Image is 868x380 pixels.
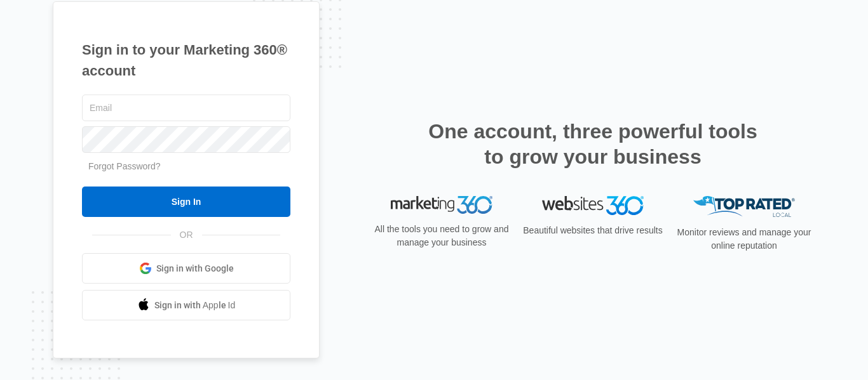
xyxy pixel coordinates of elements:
span: Sign in with Apple Id [154,299,236,312]
h2: One account, three powerful tools to grow your business [424,119,761,169]
p: All the tools you need to grow and manage your business [370,223,513,249]
p: Beautiful websites that drive results [522,224,664,237]
span: OR [171,228,202,242]
h1: Sign in to your Marketing 360® account [82,39,290,81]
img: Top Rated Local [693,196,795,217]
a: Sign in with Google [82,253,290,284]
img: Marketing 360 [391,196,492,214]
a: Sign in with Apple Id [82,290,290,320]
span: Sign in with Google [156,262,234,275]
p: Monitor reviews and manage your online reputation [673,226,815,252]
input: Email [82,95,290,121]
img: Websites 360 [542,196,644,214]
a: Forgot Password? [88,161,161,171]
input: Sign In [82,187,290,217]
